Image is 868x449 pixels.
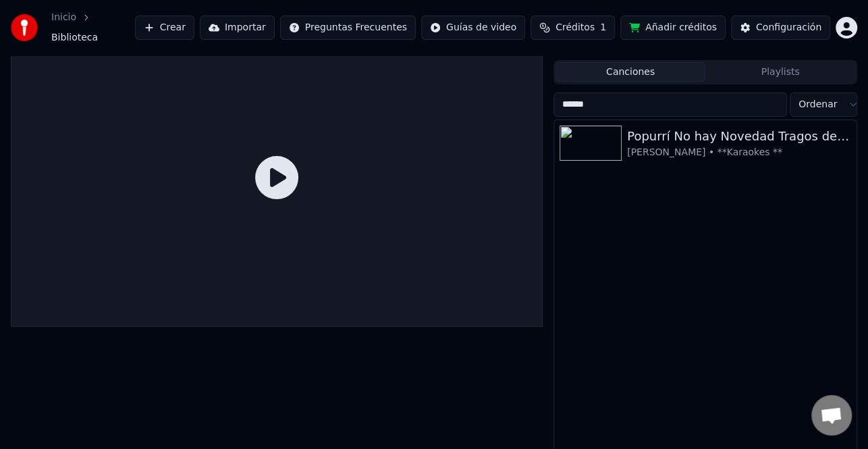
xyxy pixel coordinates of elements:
a: Inicio [51,11,76,24]
button: Créditos1 [531,16,615,40]
button: Crear [135,16,194,40]
button: Importar [200,16,275,40]
button: Añadir créditos [620,16,726,40]
img: youka [11,14,38,41]
div: Configuración [756,21,821,34]
span: 1 [600,21,606,34]
button: Preguntas Frecuentes [280,16,416,40]
button: Configuración [731,16,830,40]
nav: breadcrumb [51,11,135,45]
span: Biblioteca [51,31,98,45]
span: Ordenar [798,98,837,111]
button: Canciones [555,62,705,82]
div: Popurrí No hay Novedad Tragos de Amargo Licor Ni Parientes Somos [627,127,851,146]
button: Guías de video [421,16,525,40]
div: [PERSON_NAME] • **Karaokes ** [627,146,851,159]
button: Playlists [705,62,855,82]
div: Chat abierto [811,395,852,435]
span: Créditos [555,21,595,34]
